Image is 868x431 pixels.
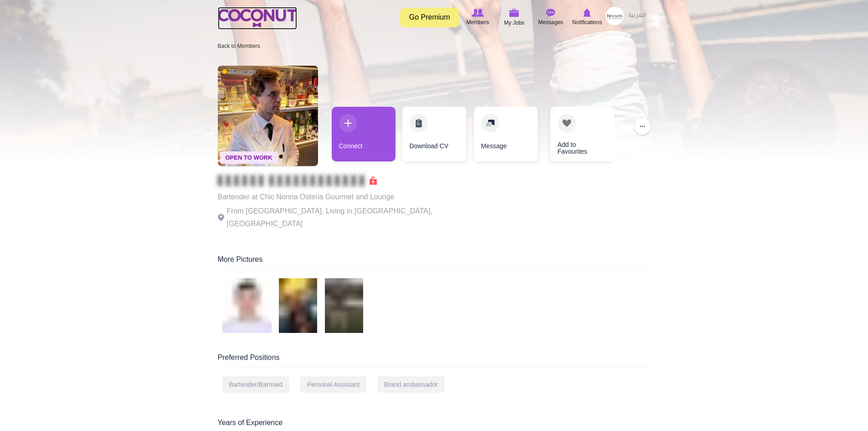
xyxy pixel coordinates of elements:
div: 4 / 4 [544,107,607,166]
button: ... [634,118,651,135]
div: 3 / 4 [473,107,537,166]
p: Bartender at Chic Nonna Osteria Gourmet and Lounge [218,191,468,203]
img: Home [218,9,297,27]
span: Open To Work [220,151,278,164]
div: Preferred Positions [218,353,651,367]
a: Connect [332,107,395,161]
a: Notifications Notifications [569,7,606,28]
img: Messages [546,9,555,17]
div: Brand ambassador [377,376,445,393]
a: Messages Messages [533,7,569,28]
span: Messages [538,18,563,27]
div: 1 / 4 [332,107,395,166]
div: 2 / 4 [402,107,466,166]
a: Message [474,107,538,161]
a: Add to Favourites [550,107,614,161]
a: Go Premium [400,8,459,27]
div: Personal Assistant [300,376,366,393]
div: Bartender/Barmaid [222,376,290,393]
span: My Jobs [504,18,524,27]
span: 26 min ago [222,68,256,76]
a: العربية [624,7,651,25]
img: Notifications [583,9,591,17]
a: Download CV [402,107,466,161]
span: Notifications [572,18,602,27]
a: Back to Members [218,43,260,49]
img: My Jobs [509,9,519,17]
p: From [GEOGRAPHIC_DATA], Living in [GEOGRAPHIC_DATA], [GEOGRAPHIC_DATA] [218,205,468,230]
span: Connect to Unlock the Profile [218,176,377,185]
span: Members [466,18,489,27]
div: More Pictures [218,254,651,269]
img: Browse Members [472,9,483,17]
a: Browse Members Members [460,7,496,28]
a: My Jobs My Jobs [496,7,533,28]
